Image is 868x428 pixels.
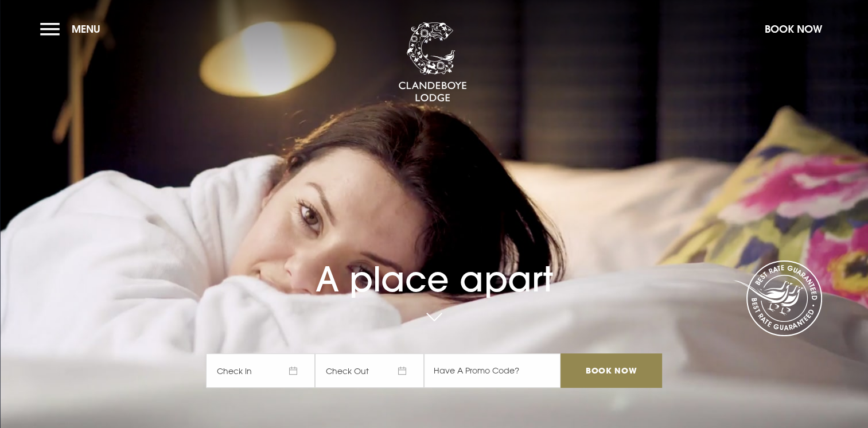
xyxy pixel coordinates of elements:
[315,353,424,388] span: Check Out
[206,353,315,388] span: Check In
[40,17,106,41] button: Menu
[398,22,467,103] img: Clandeboye Lodge
[759,17,828,41] button: Book Now
[560,353,661,388] input: Book Now
[424,353,560,388] input: Have A Promo Code?
[72,22,100,36] span: Menu
[206,232,661,299] h1: A place apart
